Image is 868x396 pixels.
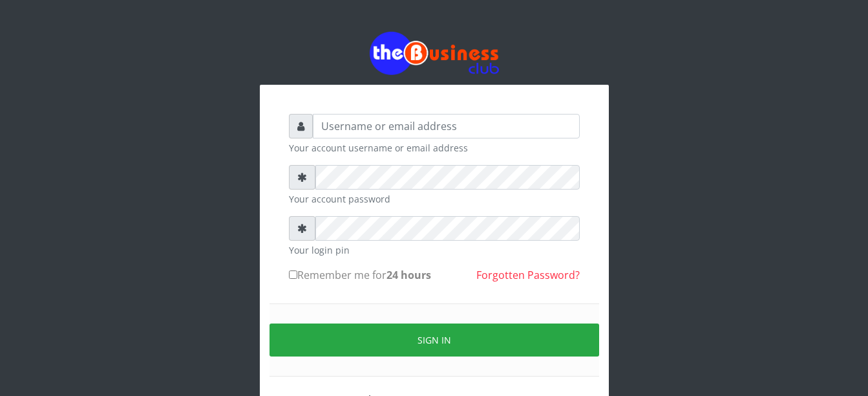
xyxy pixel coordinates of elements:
[289,270,297,279] input: Remember me for24 hours
[270,324,599,357] button: Sign in
[289,243,580,257] small: Your login pin
[289,267,431,283] label: Remember me for
[476,268,580,282] a: Forgotten Password?
[313,114,580,138] input: Username or email address
[289,141,580,155] small: Your account username or email address
[386,268,431,282] b: 24 hours
[289,192,580,206] small: Your account password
